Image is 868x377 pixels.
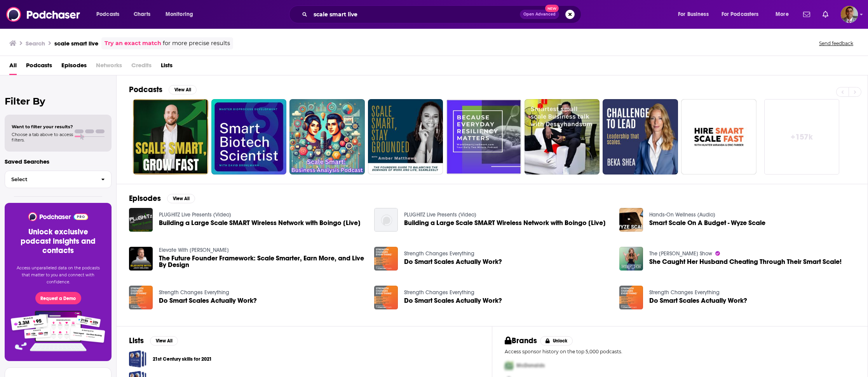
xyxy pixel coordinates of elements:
[5,158,112,165] p: Saved Searches
[129,85,162,94] h2: Podcasts
[649,220,765,226] a: Smart Scale On A Budget - Wyze Scale
[166,9,193,20] span: Monitoring
[404,211,476,218] a: PLUGHITZ Live Presents (Video)
[819,8,831,21] a: Show notifications dropdown
[523,12,556,16] span: Open Advanced
[159,247,229,253] a: Elevate With Jack Delosa
[105,39,161,48] a: Try an exact match
[131,59,152,75] span: Credits
[764,99,840,175] a: +157k
[159,211,231,218] a: PLUGHITZ Live Presents (Video)
[770,8,798,21] button: open menu
[619,208,643,232] img: Smart Scale On A Budget - Wyze Scale
[159,289,229,296] a: Strength Changes Everything
[134,9,150,20] span: Charts
[516,362,545,369] span: McDonalds
[649,297,747,304] a: Do Smart Scales Actually Work?
[159,255,365,268] span: The Future Founder Framework: Scale Smarter, Earn More, and Live By Design
[163,39,230,48] span: for more precise results
[169,85,197,94] button: View All
[14,265,102,286] p: Access unparalleled data on the podcasts that matter to you and connect with confidence.
[159,297,257,304] a: Do Smart Scales Actually Work?
[649,250,712,257] a: The Bert Show
[12,124,73,129] span: Want to filter your results?
[161,59,173,75] a: Lists
[404,220,606,226] a: Building a Large Scale SMART Wireless Network with Boingo [Live]
[404,250,474,257] a: Strength Changes Everything
[310,8,520,21] input: Search podcasts, credits, & more...
[841,6,858,23] img: User Profile
[841,6,858,23] span: Logged in as simaulakh21
[91,8,129,21] button: open menu
[678,9,709,20] span: For Business
[35,292,81,304] button: Request a Demo
[673,8,718,21] button: open menu
[129,85,197,94] a: PodcastsView All
[817,40,856,47] button: Send feedback
[374,286,398,309] img: Do Smart Scales Actually Work?
[12,132,73,143] span: Choose a tab above to access filters.
[28,212,89,221] img: Podchaser - Follow, Share and Rate Podcasts
[540,336,573,346] button: Unlock
[160,8,203,21] button: open menu
[96,59,122,75] span: Networks
[54,40,98,47] h3: scale smart live
[374,208,398,232] img: Building a Large Scale SMART Wireless Network with Boingo [Live]
[129,247,153,271] img: The Future Founder Framework: Scale Smarter, Earn More, and Live By Design
[5,177,95,182] span: Select
[649,258,842,265] a: She Caught Her Husband Cheating Through Their Smart Scale!
[153,355,212,363] a: 21st Century skills for 2021
[159,220,361,226] a: Building a Large Scale SMART Wireless Network with Boingo [Live]
[374,247,398,271] a: Do Smart Scales Actually Work?
[296,5,589,23] div: Search podcasts, credits, & more...
[6,7,81,22] img: Podchaser - Follow, Share and Rate Podcasts
[129,208,153,232] img: Building a Large Scale SMART Wireless Network with Boingo [Live]
[505,349,855,354] p: Access sponsor history on the top 5,000 podcasts.
[150,336,178,346] button: View All
[776,9,789,20] span: More
[129,336,144,346] h2: Lists
[96,9,119,20] span: Podcasts
[26,40,45,47] h3: Search
[129,286,153,309] a: Do Smart Scales Actually Work?
[649,289,720,296] a: Strength Changes Everything
[841,6,858,23] button: Show profile menu
[5,96,112,107] h2: Filter By
[8,311,108,352] img: Pro Features
[716,8,770,21] button: open menu
[129,194,161,203] h2: Episodes
[129,350,146,368] a: 21st Century skills for 2021
[5,171,112,188] button: Select
[129,336,178,346] a: ListsView All
[167,194,195,203] button: View All
[619,286,643,309] img: Do Smart Scales Actually Work?
[722,9,759,20] span: For Podcasters
[404,297,502,304] a: Do Smart Scales Actually Work?
[61,59,87,75] a: Episodes
[14,227,102,255] h3: Unlock exclusive podcast insights and contacts
[9,59,17,75] a: All
[649,211,715,218] a: Hands-On Wellness (Audio)
[502,358,516,374] img: First Pro Logo
[404,258,502,265] a: Do Smart Scales Actually Work?
[619,247,643,271] img: She Caught Her Husband Cheating Through Their Smart Scale!
[26,59,52,75] a: Podcasts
